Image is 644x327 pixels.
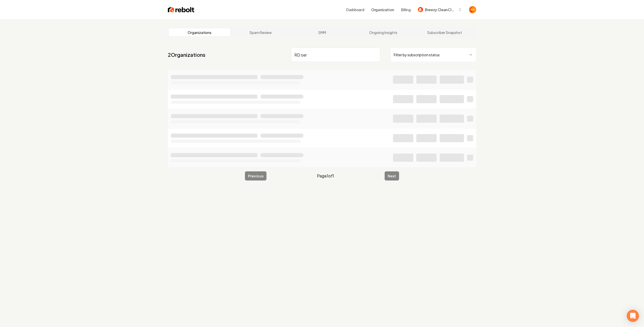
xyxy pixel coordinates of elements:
[291,48,380,62] input: Search by name or ID
[317,173,334,179] span: Page 1 of 1
[469,6,476,13] img: Anthony Hurgoi
[368,5,397,14] button: Organization
[168,6,194,13] img: Rebolt Logo
[169,28,230,37] a: Organizations
[353,28,414,37] a: Ongoing Insights
[627,310,639,322] div: Open Intercom Messenger
[346,7,364,12] a: Dashboard
[418,7,423,12] img: Breezy Clean Cleaning
[291,28,353,37] a: SMM
[414,28,475,37] a: Subscriber Snapshot
[425,7,456,12] span: Breezy Clean Cleaning
[469,6,476,13] button: Open user button
[168,51,205,58] a: 2Organizations
[401,7,411,12] button: Billing
[230,28,292,37] a: Spam Review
